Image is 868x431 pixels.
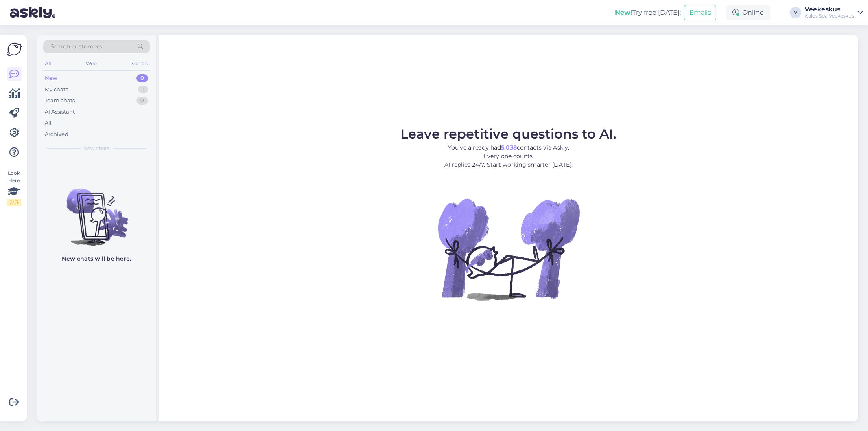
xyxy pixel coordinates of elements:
div: Try free [DATE]: [615,8,681,18]
div: V [790,7,801,18]
button: Emails [684,5,716,20]
div: Archived [45,130,68,139]
div: Team chats [45,97,75,105]
div: 1 [138,86,148,94]
span: Search customers [50,42,102,51]
div: Kales Spa Veekeskus [805,13,854,19]
img: Askly Logo [7,42,22,57]
b: 5,038 [501,144,517,151]
span: New chats [83,145,109,152]
img: No chats [37,174,156,247]
div: My chats [45,86,68,94]
a: VeekeskusKales Spa Veekeskus [805,6,863,19]
div: All [45,119,52,127]
p: You’ve already had contacts via Askly. Every one counts. AI replies 24/7. Start working smarter [... [400,143,617,169]
b: New! [615,9,632,16]
div: 2 / 3 [7,199,21,206]
div: Look Here [7,169,21,206]
p: New chats will be here. [62,255,131,263]
div: 0 [136,97,148,105]
span: Leave repetitive questions to AI. [400,126,617,142]
div: Online [726,5,770,20]
div: All [43,58,52,69]
div: Web [84,58,98,69]
div: 0 [136,74,148,82]
img: No Chat active [435,176,582,322]
div: New [45,74,57,82]
div: Socials [130,58,150,69]
div: Veekeskus [805,6,854,13]
div: AI Assistant [45,108,75,116]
